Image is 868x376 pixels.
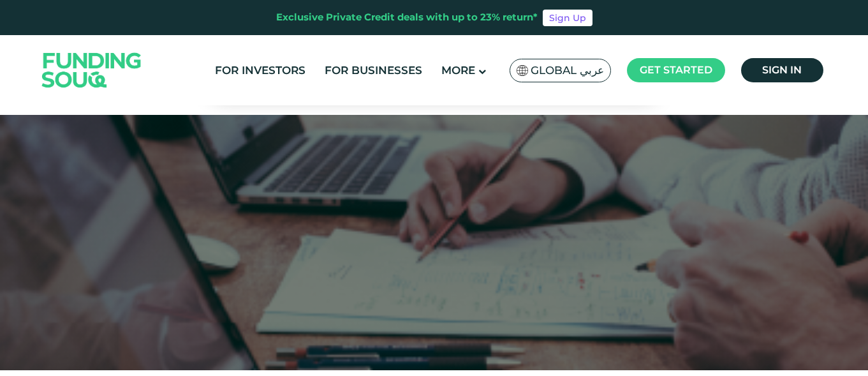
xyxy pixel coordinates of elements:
span: Global عربي [531,63,604,78]
img: Logo [29,38,154,102]
span: More [441,64,475,77]
span: Sign in [762,64,802,76]
a: For Businesses [321,60,425,81]
a: Sign Up [543,10,592,26]
a: For Investors [212,60,309,81]
span: Get started [640,64,712,76]
a: Sign in [741,58,823,82]
img: SA Flag [517,65,528,76]
div: Exclusive Private Credit deals with up to 23% return* [276,10,538,25]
